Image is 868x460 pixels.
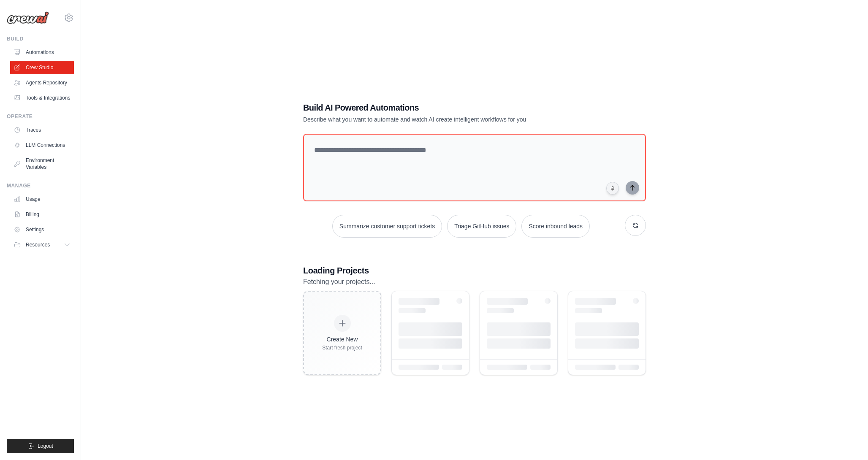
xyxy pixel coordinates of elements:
[10,154,74,174] a: Environment Variables
[332,215,442,238] button: Summarize customer support tickets
[10,208,74,221] a: Billing
[7,182,74,189] div: Manage
[7,11,49,24] img: Logo
[10,123,74,137] a: Traces
[7,113,74,120] div: Operate
[10,223,74,236] a: Settings
[303,276,646,287] p: Fetching your projects...
[10,76,74,89] a: Agents Repository
[10,46,74,59] a: Automations
[7,439,74,453] button: Logout
[303,102,587,114] h1: Build AI Powered Automations
[10,91,74,105] a: Tools & Integrations
[322,344,362,351] div: Start fresh project
[10,138,74,152] a: LLM Connections
[521,215,590,238] button: Score inbound leads
[10,192,74,206] a: Usage
[26,241,50,248] span: Resources
[322,335,362,344] div: Create New
[7,35,74,42] div: Build
[606,182,619,195] button: Click to speak your automation idea
[447,215,516,238] button: Triage GitHub issues
[10,238,74,252] button: Resources
[10,61,74,74] a: Crew Studio
[625,215,646,236] button: Get new suggestions
[38,443,53,449] span: Logout
[303,265,646,276] h3: Loading Projects
[303,115,587,124] p: Describe what you want to automate and watch AI create intelligent workflows for you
